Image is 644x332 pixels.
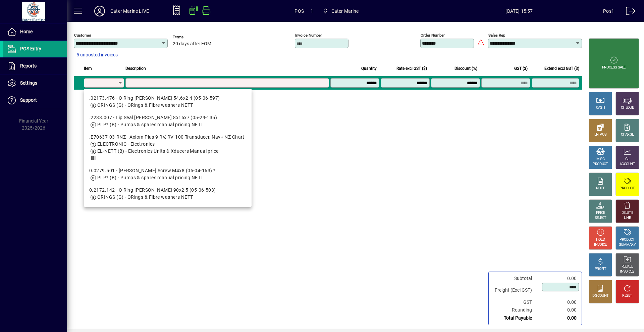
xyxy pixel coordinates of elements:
div: ACCOUNT [620,162,635,167]
div: Cater Marine LIVE [110,6,149,16]
div: NOTE [596,186,605,191]
a: Home [3,23,67,40]
a: Reports [3,58,67,75]
a: Settings [3,75,67,92]
div: PRICE [596,210,605,216]
button: Profile [89,5,110,17]
span: Support [20,97,37,103]
mat-option: 0.2230.015 - Johnson V-ring (05-19-503 [84,203,252,223]
span: Description [125,65,146,72]
span: ORINGS (G) - ORings & Fibre washers NETT [97,102,193,108]
a: Support [3,92,67,109]
div: MISC [596,157,604,162]
a: Logout [621,1,636,23]
div: CHEQUE [621,105,634,110]
td: GST [491,298,539,306]
td: Rounding [491,306,539,314]
span: Reports [20,63,37,68]
span: ORINGS (G) - ORings & Fibre washers NETT [97,194,193,200]
mat-label: Invoice number [295,33,322,38]
div: 0.2230.015 - [PERSON_NAME] V-ring ([PHONE_NUMBER] [89,206,246,213]
span: 1 [311,6,313,16]
div: HOLD [596,237,605,242]
span: Item [84,65,92,72]
span: Discount (%) [454,65,477,72]
div: SUMMARY [619,242,636,247]
div: 0.2172.142 - O Ring [PERSON_NAME] 90x2,5 (05-06-503) [89,187,246,194]
button: 5 unposted invoices [74,49,120,61]
div: INVOICES [620,269,634,274]
div: PROCESS SALE [602,65,626,70]
td: 0.00 [539,306,579,314]
span: 5 unposted invoices [76,51,118,58]
mat-label: Sales rep [488,33,505,38]
mat-option: .E70637-03-RNZ - Axiom Plus 9 RV, RV-100 Transducer, Nav+ NZ Chart [84,131,252,164]
td: Subtotal [491,275,539,282]
span: ELECTRONIC - Electronics [97,141,155,147]
span: PLP* (B) - Pumps & spares manual pricing NETT [97,122,204,127]
span: Rate excl GST ($) [396,65,427,72]
div: .2233.007 - Lip Seal [PERSON_NAME] 8x16x7 (05-29-135) [89,114,246,121]
span: Extend excl GST ($) [544,65,579,72]
mat-option: .2233.007 - Lip Seal Johnson 8x16x7 (05-29-135) [84,111,252,131]
td: 0.00 [539,298,579,306]
span: Cater Marine [331,6,359,16]
span: Home [20,29,33,34]
div: .E70637-03-RNZ - Axiom Plus 9 RV, RV-100 Transducer, Nav+ NZ Chart [89,134,246,141]
mat-label: Order number [421,33,445,38]
div: 0.0279.501 - [PERSON_NAME] Screw M4x8 (05-04-163) * [89,167,246,174]
span: PLP* (B) - Pumps & spares manual pricing NETT [97,175,204,180]
div: CHARGE [621,132,634,137]
span: Quantity [361,65,377,72]
span: Cater Marine [320,5,362,17]
div: INVOICE [594,242,606,247]
mat-option: 0.0279.501 - Johnson Screw M4x8 (05-04-163) * [84,164,252,184]
div: RECALL [622,264,633,269]
td: Freight (Excl GST) [491,282,539,298]
div: PRODUCT [620,237,635,242]
span: [DATE] 15:57 [435,6,603,16]
div: LINE [624,216,631,221]
mat-label: Customer [74,33,91,38]
div: PRODUCT [593,162,608,167]
span: Terms [173,35,213,39]
div: PROFIT [595,267,606,272]
span: 20 days after EOM [173,41,211,47]
span: Settings [20,80,37,86]
div: EFTPOS [594,132,607,137]
div: .02173.476 - O Ring [PERSON_NAME] 54,6x2,4 (05-06-597) [89,95,246,102]
span: EL-NETT (B) - Electronics Units & Xducers Manual price [97,148,219,154]
mat-option: .02173.476 - O Ring Johnson 54,6x2,4 (05-06-597) [84,92,252,111]
span: POS [294,6,304,16]
div: Pos1 [603,6,614,16]
div: DELETE [622,210,633,216]
div: RESET [622,293,632,298]
span: GST ($) [514,65,528,72]
div: GL [625,157,630,162]
td: Total Payable [491,314,539,322]
div: CASH [596,105,605,110]
div: SELECT [595,216,606,221]
div: PRODUCT [620,186,635,191]
mat-option: 0.2172.142 - O Ring Johnson 90x2,5 (05-06-503) [84,184,252,203]
div: DISCOUNT [592,293,608,298]
span: POS Entry [20,46,41,51]
td: 0.00 [539,275,579,282]
td: 0.00 [539,314,579,322]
